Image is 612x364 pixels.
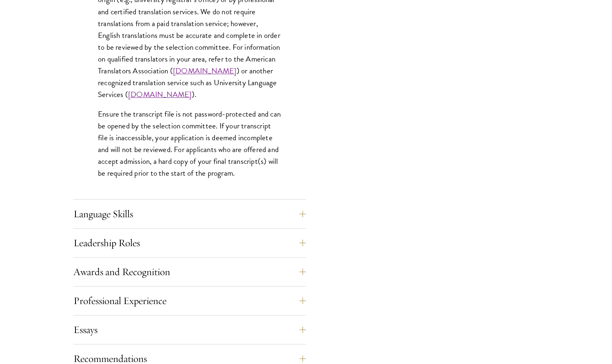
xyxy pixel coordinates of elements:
button: Professional Experience [73,291,306,311]
p: Ensure the transcript file is not password-protected and can be opened by the selection committee... [98,108,282,179]
a: [DOMAIN_NAME] [128,88,192,100]
button: Essays [73,320,306,340]
button: Language Skills [73,204,306,224]
button: Awards and Recognition [73,262,306,282]
button: Leadership Roles [73,233,306,253]
a: [DOMAIN_NAME] [173,65,237,77]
